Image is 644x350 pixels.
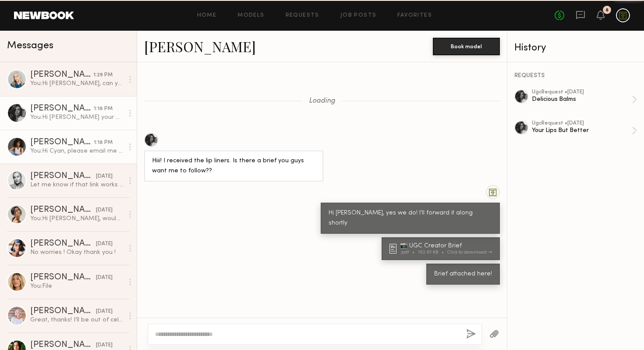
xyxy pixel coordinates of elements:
[30,307,96,316] div: [PERSON_NAME]
[152,156,315,176] div: Hiii! I received the lip liners. Is there a brief you guys want me to follow??
[30,181,124,189] div: Let me know if that link works ☺️
[30,206,96,214] div: [PERSON_NAME]
[397,13,432,18] a: Favorites
[30,341,96,350] div: [PERSON_NAME]
[96,172,113,181] div: [DATE]
[30,147,124,155] div: You: Hi Cyan, please email me here: [EMAIL_ADDRESS][DOMAIN_NAME]
[532,89,637,110] a: ugcRequest •[DATE]Delicious Balms
[433,42,500,50] a: Book model
[532,89,632,95] div: ugc Request • [DATE]
[144,37,256,56] a: [PERSON_NAME]
[433,38,500,55] button: Book model
[30,104,94,113] div: [PERSON_NAME]
[434,269,492,279] div: Brief attached here!
[30,214,124,223] div: You: Hi [PERSON_NAME], would you be interested in doing a Day in The Life video and get featured ...
[30,71,93,79] div: [PERSON_NAME]
[30,172,96,181] div: [PERSON_NAME]
[30,282,124,290] div: You: File
[309,97,335,105] span: Loading
[30,138,94,147] div: [PERSON_NAME]
[514,43,637,53] div: History
[30,316,124,324] div: Great, thanks! I’ll be out of cell service here and there but will check messages whenever I have...
[96,307,113,316] div: [DATE]
[30,113,124,121] div: You: Hi [PERSON_NAME] your week is going well! Wanted to check in to see if you have an update on...
[96,206,113,214] div: [DATE]
[532,121,632,126] div: ugc Request • [DATE]
[532,126,632,135] div: Your Lips But Better
[237,13,264,18] a: Models
[94,139,113,147] div: 1:18 PM
[418,250,447,255] div: 102.61 KB
[340,13,377,18] a: Job Posts
[93,71,113,79] div: 1:29 PM
[96,341,113,350] div: [DATE]
[30,79,124,88] div: You: Hi [PERSON_NAME], can you reshare the link? We didn't download anything from you yet.
[7,41,53,51] span: Messages
[30,239,96,248] div: [PERSON_NAME]
[400,250,418,255] div: .pdf
[96,240,113,248] div: [DATE]
[286,13,319,18] a: Requests
[400,243,495,249] div: 📸 UGC Creator Brief
[30,273,96,282] div: [PERSON_NAME]
[605,8,609,13] div: 8
[94,105,113,113] div: 1:18 PM
[389,243,495,255] a: 📸 UGC Creator Brief.pdf102.61 KBClick to download
[96,274,113,282] div: [DATE]
[514,73,637,79] div: REQUESTS
[329,208,492,229] div: Hi [PERSON_NAME], yes we do! I'll forward it along shortly
[197,13,217,18] a: Home
[532,121,637,141] a: ugcRequest •[DATE]Your Lips But Better
[30,248,124,257] div: No worries ! Okay thank you !
[447,250,492,255] div: Click to download
[532,95,632,104] div: Delicious Balms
